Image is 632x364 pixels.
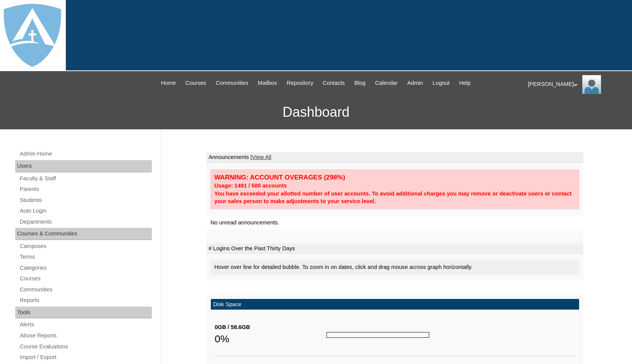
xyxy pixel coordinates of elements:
a: Help [455,79,474,87]
img: Thomas Lambert [582,75,601,94]
div: Hover over line for detailed bubble. To zoom in on dates, click and drag mouse across graph horiz... [210,259,579,275]
div: 0% [215,331,326,347]
a: Mailbox [254,79,281,87]
a: Courses [181,79,210,87]
div: 0GB / 58.6GB [215,323,326,331]
a: Admin [403,79,427,87]
a: Repository [283,79,317,87]
a: Abuse Reports [19,331,152,340]
a: Departments [19,217,152,227]
div: Users [15,160,152,172]
a: Students [19,196,152,205]
strong: Usage: 1491 / 500 accounts [214,183,287,189]
a: Communities [19,285,152,294]
a: Admin Home [19,149,152,159]
a: View All [252,154,271,160]
a: Categories [19,263,152,273]
a: Campuses [19,242,152,251]
a: Home [157,79,180,87]
span: Mailbox [258,79,277,87]
a: Auto Login [19,206,152,216]
span: Blog [354,79,365,87]
td: # Logins Over the Past Thirty Days [207,243,583,254]
a: Course Evaluations [19,342,152,351]
div: [PERSON_NAME] [528,75,625,94]
div: Courses & Communities [15,228,152,240]
a: Alerts [19,320,152,329]
img: logo-white.png [4,4,61,67]
a: Contacts [319,79,349,87]
a: Blog [350,79,369,87]
div: You have exceeded your allotted number of user accounts. To avoid additional charges you may remo... [214,190,576,205]
a: Calendar [371,79,401,87]
td: Disk Space [211,299,579,310]
span: Communities [216,79,248,87]
a: Terms [19,252,152,262]
span: Contacts [323,79,345,87]
span: Help [459,79,471,87]
a: Import / Export [19,353,152,362]
td: Announcements | [207,152,583,163]
div: Tools [15,307,152,319]
a: Faculty & Staff [19,174,152,183]
span: Home [161,79,176,87]
a: Courses [19,274,152,283]
a: Reports [19,296,152,305]
span: Repository [287,79,313,87]
span: Courses [185,79,206,87]
td: No unread announcements. [207,216,583,230]
span: Calendar [375,79,398,87]
a: Parents [19,184,152,194]
h3: Dashboard [4,95,628,129]
span: Logout [433,79,450,87]
div: WARNING: ACCOUNT OVERAGES (298%) [214,173,576,182]
a: Logout [429,79,454,87]
span: Admin [407,79,423,87]
a: Communities [212,79,252,87]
